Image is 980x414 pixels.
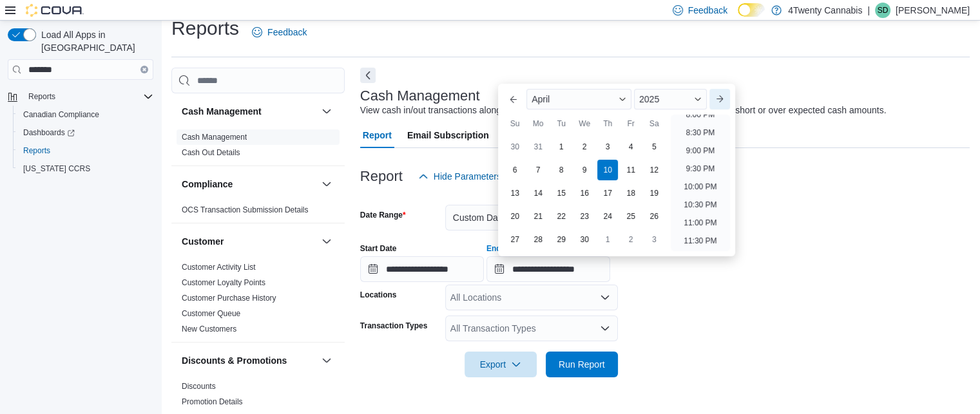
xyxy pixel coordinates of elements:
div: day-28 [528,229,548,250]
button: Discounts & Promotions [319,353,334,368]
div: day-23 [574,206,595,227]
label: Transaction Types [360,321,427,331]
span: Customer Purchase History [182,293,276,303]
span: Dark Mode [738,17,738,17]
button: Reports [23,89,61,104]
li: 8:00 PM [681,107,720,122]
button: Discounts & Promotions [182,354,316,367]
button: Hide Parameters [413,164,506,189]
div: day-27 [504,229,525,250]
button: Cash Management [319,104,334,119]
div: View cash in/out transactions along with drawer/safe details. This report also shows if you are s... [360,104,887,117]
span: Reports [18,143,153,158]
span: Customer Queue [182,308,240,319]
span: Canadian Compliance [18,107,153,122]
button: Customer [319,234,334,249]
div: day-1 [551,136,572,157]
a: Dashboards [18,125,80,140]
div: Tu [551,113,572,134]
div: day-17 [597,183,618,203]
div: April, 2025 [503,135,666,251]
div: day-9 [574,160,595,180]
div: Button. Open the year selector. 2025 is currently selected. [634,89,707,109]
div: Fr [620,113,641,134]
label: End Date [486,243,520,254]
a: Customer Activity List [182,263,256,272]
div: day-7 [528,160,548,180]
div: day-25 [620,206,641,227]
div: day-12 [644,160,664,180]
span: New Customers [182,324,236,334]
button: Export [465,352,537,377]
button: Previous Month [503,89,524,109]
span: Email Subscription [407,122,489,148]
a: Canadian Compliance [18,107,104,122]
div: day-15 [551,183,572,203]
button: Run Report [546,352,618,377]
button: Next [360,68,376,83]
li: 9:30 PM [681,161,720,176]
a: New Customers [182,325,236,334]
span: [US_STATE] CCRS [23,164,90,174]
li: 11:30 PM [678,233,722,249]
div: day-6 [504,160,525,180]
input: Press the down key to enter a popover containing a calendar. Press the escape key to close the po... [486,256,610,282]
a: Cash Out Details [182,148,240,157]
h3: Cash Management [360,88,480,104]
div: We [574,113,595,134]
div: day-13 [504,183,525,203]
li: 8:30 PM [681,125,720,140]
p: [PERSON_NAME] [896,3,970,18]
li: 10:30 PM [678,197,722,212]
p: 4Twenty Cannabis [788,3,862,18]
span: Customer Activity List [182,262,256,272]
span: Reports [23,146,50,156]
div: day-3 [597,136,618,157]
a: Cash Management [182,133,247,142]
p: | [867,3,870,18]
span: Feedback [267,26,307,39]
span: Discounts [182,381,216,391]
button: Next month [709,89,730,109]
span: Cash Management [182,132,247,142]
span: Canadian Compliance [23,109,99,120]
div: day-30 [504,136,525,157]
div: day-5 [644,136,664,157]
span: Customer Loyalty Points [182,278,265,288]
span: Hide Parameters [434,170,501,183]
div: day-18 [620,183,641,203]
button: Clear input [140,66,148,73]
button: Open list of options [600,292,610,303]
nav: Complex example [8,82,153,211]
div: day-19 [644,183,664,203]
div: day-14 [528,183,548,203]
label: Locations [360,290,397,300]
div: day-26 [644,206,664,227]
input: Press the down key to open a popover containing a calendar. [360,256,484,282]
div: Sa [644,113,664,134]
div: day-10 [597,160,618,180]
span: Cash Out Details [182,147,240,158]
div: day-29 [551,229,572,250]
a: Promotion Details [182,397,243,406]
span: SD [878,3,889,18]
span: OCS Transaction Submission Details [182,205,309,215]
label: Date Range [360,210,406,220]
a: Discounts [182,382,216,391]
div: Customer [171,259,345,342]
div: day-16 [574,183,595,203]
div: day-24 [597,206,618,227]
label: Start Date [360,243,397,254]
div: day-22 [551,206,572,227]
li: 11:00 PM [678,215,722,231]
span: Reports [28,91,55,102]
li: 10:00 PM [678,179,722,194]
button: Reports [13,142,159,160]
button: Canadian Compliance [13,106,159,124]
span: Report [363,122,392,148]
button: Reports [3,88,159,106]
button: Open list of options [600,323,610,334]
ul: Time [671,115,729,251]
button: Compliance [319,176,334,192]
span: Export [472,352,529,377]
